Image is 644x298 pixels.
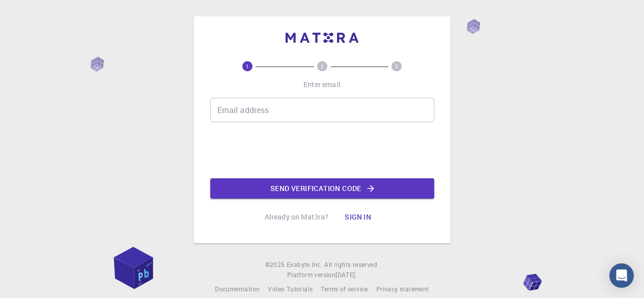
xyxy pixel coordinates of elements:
p: Enter email [303,79,341,90]
span: [DATE] . [335,270,357,279]
div: Open Intercom Messenger [609,263,634,288]
a: Video Tutorials [268,284,313,294]
a: Documentation [215,284,260,294]
span: Video Tutorials [268,285,313,293]
p: Already on Mat3ra? [265,212,329,222]
span: Exabyte Inc. [287,260,322,268]
span: All rights reserved. [324,260,379,270]
a: Exabyte Inc. [287,260,322,270]
text: 2 [321,63,324,70]
text: 1 [246,63,249,70]
span: Terms of service [321,285,368,293]
a: Terms of service [321,284,368,294]
span: Privacy statement [376,285,429,293]
span: Platform version [287,270,335,280]
text: 3 [395,63,398,70]
iframe: reCAPTCHA [245,130,400,170]
span: Documentation [215,285,260,293]
button: Sign in [337,207,379,227]
a: [DATE]. [335,270,357,280]
span: © 2025 [265,260,287,270]
a: Privacy statement [376,284,429,294]
button: Send verification code [210,178,434,199]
